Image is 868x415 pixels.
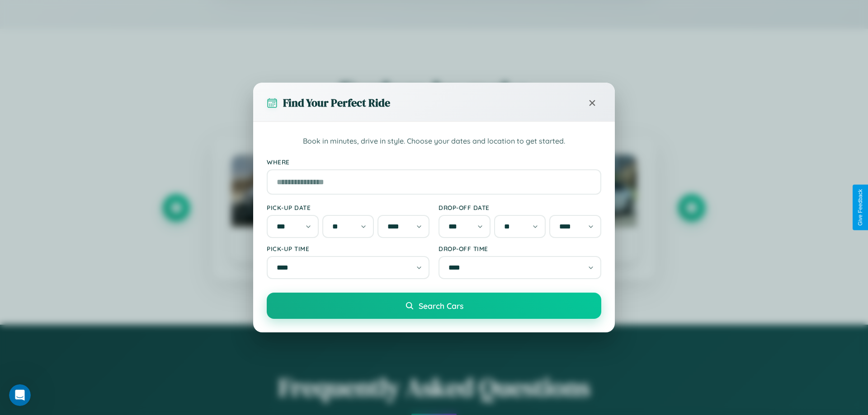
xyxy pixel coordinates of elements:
[439,245,601,252] label: Drop-off Time
[267,204,429,211] label: Pick-up Date
[419,301,463,311] span: Search Cars
[267,135,601,147] p: Book in minutes, drive in style. Choose your dates and location to get started.
[267,158,601,166] label: Where
[267,245,429,252] label: Pick-up Time
[439,204,601,211] label: Drop-off Date
[283,95,390,110] h3: Find Your Perfect Ride
[267,293,601,319] button: Search Cars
